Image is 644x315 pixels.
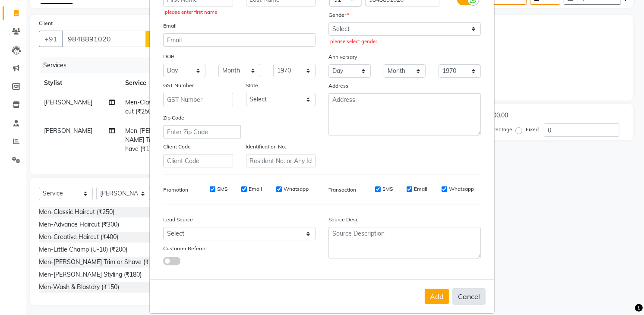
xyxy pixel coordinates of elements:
[246,143,287,151] label: Identification No.
[163,114,184,122] label: Zip Code
[163,186,188,194] label: Promotion
[163,22,177,30] label: Email
[449,185,474,193] label: Whatsapp
[163,245,207,252] label: Customer Referral
[163,143,191,151] label: Client Code
[163,125,241,139] input: Enter Zip Code
[328,186,356,194] label: Transaction
[328,82,348,90] label: Address
[165,9,231,16] div: please enter first name
[246,82,259,89] label: State
[163,93,233,106] input: GST Number
[328,11,349,19] label: Gender
[284,185,309,193] label: Whatsapp
[163,53,174,60] label: DOB
[382,185,393,193] label: SMS
[163,216,193,224] label: Lead Source
[330,38,479,45] div: please select gender
[163,154,233,167] input: Client Code
[328,216,358,224] label: Source Desc
[249,185,262,193] label: Email
[452,288,486,305] button: Cancel
[163,82,194,89] label: GST Number
[414,185,427,193] label: Email
[246,154,316,167] input: Resident No. or Any Id
[328,53,357,61] label: Anniversary
[217,185,227,193] label: SMS
[163,33,316,47] input: Email
[425,289,449,304] button: Add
